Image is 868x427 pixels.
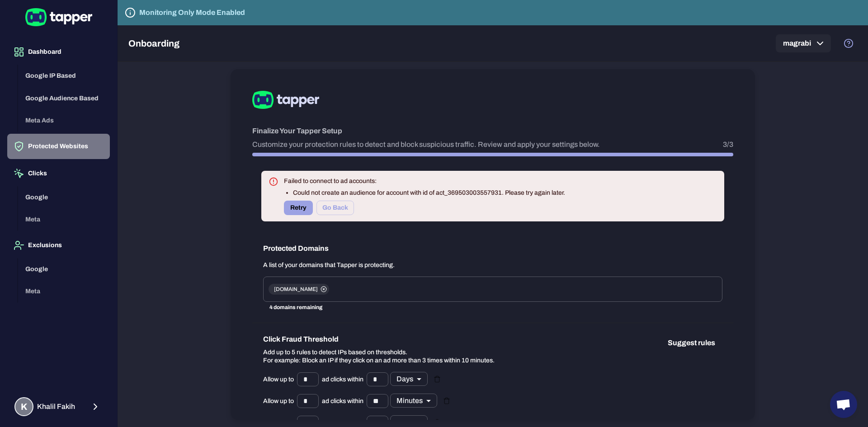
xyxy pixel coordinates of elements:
a: Google IP Based [18,71,110,79]
a: Google [18,192,110,200]
a: Google Audience Based [18,94,110,101]
button: Retry [284,201,313,215]
button: Google IP Based [18,65,110,87]
div: Allow up to ad clicks within [263,394,437,408]
h6: Finalize Your Tapper Setup [252,126,733,136]
a: Dashboard [7,47,110,55]
h6: Monitoring Only Mode Enabled [139,7,245,18]
div: Allow up to ad clicks within [263,372,428,386]
div: Open chat [830,391,857,418]
button: Google [18,258,110,281]
h6: Click Fraud Threshold [263,334,495,345]
button: Protected Websites [7,134,110,159]
button: KKhalil Fakih [7,394,110,420]
span: [DOMAIN_NAME] [269,286,323,293]
svg: Tapper is not blocking any fraudulent activity for this domain [125,7,136,18]
button: Go Back [316,201,354,215]
div: [DOMAIN_NAME] [269,284,329,295]
p: 4 domains remaining [269,303,716,312]
span: Khalil Fakih [37,402,75,411]
li: Could not create an audience for account with id of act_369503003557931. Please try again later. [293,189,565,197]
button: Google Audience Based [18,87,110,110]
button: Suggest rules [660,334,722,352]
button: Dashboard [7,39,110,65]
button: magrabi [776,34,831,52]
a: Clicks [7,169,110,177]
div: Failed to connect to ad accounts: [284,177,565,185]
div: Days [390,372,428,386]
div: Minutes [390,394,437,408]
p: Add up to 5 rules to detect IPs based on thresholds. For example: Block an IP if they click on an... [263,348,495,365]
p: 3/3 [723,140,733,149]
a: Protected Websites [7,142,110,150]
p: A list of your domains that Tapper is protecting. [263,261,722,269]
a: Google [18,264,110,272]
p: Customize your protection rules to detect and block suspicious traffic. Review and apply your set... [252,140,600,149]
h6: Protected Domains [263,243,722,254]
button: Google [18,186,110,209]
button: Exclusions [7,233,110,258]
button: Clicks [7,161,110,186]
h5: Onboarding [128,38,179,49]
a: Exclusions [7,241,110,249]
div: K [14,397,33,416]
